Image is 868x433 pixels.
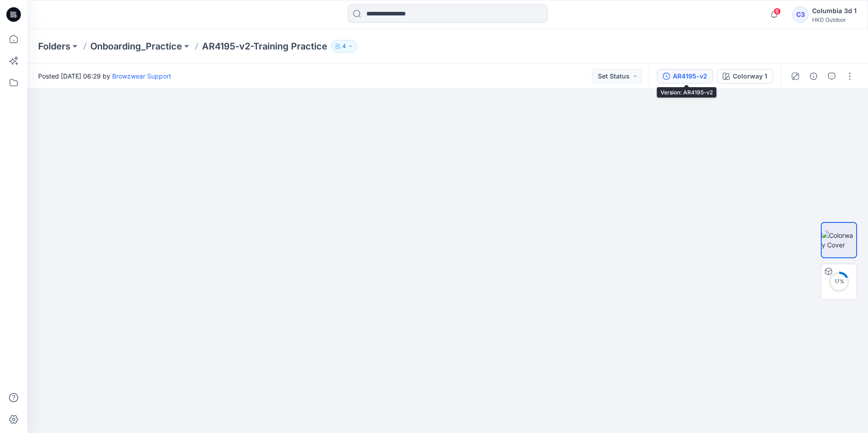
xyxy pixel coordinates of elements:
a: Onboarding_Practice [90,40,182,53]
div: C3 [792,6,809,23]
img: Colorway Cover [822,231,856,250]
span: 6 [774,8,781,15]
a: Folders [38,40,70,53]
div: HKD Outdoor [812,16,857,23]
button: 4 [331,40,357,53]
p: AR4195-v2-Training Practice [202,40,327,53]
button: AR4195-v2 [657,69,713,84]
button: Details [806,69,821,84]
div: Colorway 1 [733,71,767,81]
img: eyJhbGciOiJIUzI1NiIsImtpZCI6IjAiLCJzbHQiOiJzZXMiLCJ0eXAiOiJKV1QifQ.eyJkYXRhIjp7InR5cGUiOiJzdG9yYW... [152,93,743,433]
a: Browzwear Support [112,72,171,80]
div: Columbia 3d 1 [812,5,857,16]
p: 4 [342,41,346,51]
button: Colorway 1 [717,69,773,84]
div: 17 % [828,278,850,285]
div: AR4195-v2 [673,71,707,81]
span: Posted [DATE] 06:29 by [38,71,171,81]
